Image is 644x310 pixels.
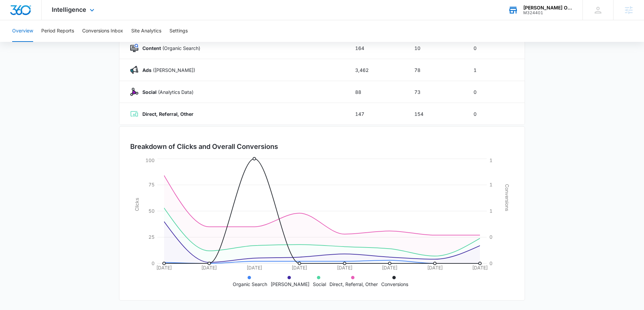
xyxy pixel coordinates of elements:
td: 3,462 [347,59,406,81]
td: 147 [347,103,406,125]
tspan: 1 [489,208,492,214]
p: Organic Search [233,281,267,288]
tspan: [DATE] [472,265,488,270]
p: Conversions [381,281,408,288]
p: Direct, Referral, Other [329,281,378,288]
strong: Content [142,45,161,51]
button: Settings [169,20,188,42]
p: ([PERSON_NAME]) [138,67,195,74]
td: 10 [406,37,465,59]
tspan: [DATE] [382,265,397,270]
button: Site Analytics [131,20,161,42]
strong: Direct, Referral, Other [142,111,193,117]
td: 88 [347,81,406,103]
td: 73 [406,81,465,103]
td: 0 [465,37,525,59]
tspan: [DATE] [156,265,172,270]
tspan: 25 [148,234,155,240]
tspan: 50 [148,208,155,214]
tspan: [DATE] [292,265,307,270]
tspan: 1 [489,157,492,163]
td: 1 [465,59,525,81]
div: account name [523,5,573,10]
tspan: [DATE] [337,265,352,270]
tspan: 0 [489,234,492,240]
div: account id [523,10,573,15]
tspan: 0 [152,260,155,266]
td: 154 [406,103,465,125]
tspan: [DATE] [427,265,443,270]
tspan: Conversions [504,184,510,211]
button: Period Reports [41,20,74,42]
button: Conversions Inbox [82,20,123,42]
img: Social [130,88,138,96]
td: 0 [465,103,525,125]
span: Intelligence [52,6,86,13]
tspan: 75 [148,182,155,187]
tspan: 100 [145,157,155,163]
tspan: 1 [489,182,492,187]
img: Ads [130,66,138,74]
tspan: [DATE] [247,265,262,270]
td: 0 [465,81,525,103]
h3: Breakdown of Clicks and Overall Conversions [130,141,278,152]
td: 78 [406,59,465,81]
tspan: 0 [489,260,492,266]
td: 164 [347,37,406,59]
p: [PERSON_NAME] [271,281,309,288]
p: (Analytics Data) [138,88,193,96]
p: (Organic Search) [138,45,200,52]
strong: Social [142,89,157,95]
p: Social [313,281,326,288]
img: Content [130,44,138,52]
tspan: Clicks [134,198,140,211]
tspan: [DATE] [201,265,217,270]
strong: Ads [142,67,152,73]
button: Overview [12,20,33,42]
